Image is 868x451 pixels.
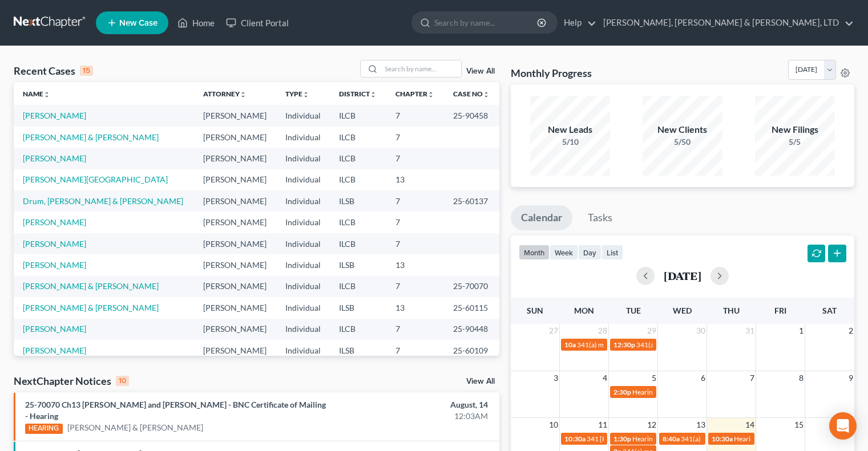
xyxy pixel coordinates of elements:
a: Attorneyunfold_more [203,90,247,98]
td: ILSB [330,297,386,318]
div: Open Intercom Messenger [829,412,857,440]
td: ILCB [330,127,386,148]
span: 3 [552,371,559,385]
a: [PERSON_NAME] [23,111,86,120]
td: ILSB [330,190,386,212]
td: ILCB [330,212,386,233]
span: 14 [744,418,756,432]
td: [PERSON_NAME] [194,127,276,148]
button: week [550,245,578,260]
span: 4 [601,371,608,385]
td: Individual [276,319,330,340]
span: 10a [564,340,576,349]
td: [PERSON_NAME] [194,233,276,254]
h2: [DATE] [664,270,701,282]
div: New Clients [643,123,722,136]
a: 25-70070 Ch13 [PERSON_NAME] and [PERSON_NAME] - BNC Certificate of Mailing - Hearing [25,400,326,421]
span: 13 [695,418,706,432]
td: [PERSON_NAME] [194,297,276,318]
td: Individual [276,254,330,275]
span: 8:40a [663,434,680,443]
td: 13 [386,297,444,318]
span: 2 [847,324,854,338]
td: Individual [276,148,330,169]
td: 25-60109 [444,340,499,361]
span: 12 [646,418,657,432]
a: [PERSON_NAME] & [PERSON_NAME] [23,281,159,291]
span: 15 [793,418,805,432]
div: Recent Cases [14,64,93,78]
span: Wed [673,306,692,315]
a: [PERSON_NAME] [23,260,86,270]
i: unfold_more [43,91,50,98]
span: Hearing for [PERSON_NAME] & [PERSON_NAME] [632,388,782,396]
td: 25-70070 [444,276,499,297]
span: 31 [744,324,756,338]
td: ILCB [330,148,386,169]
td: 25-60115 [444,297,499,318]
span: 7 [749,371,756,385]
td: 13 [386,169,444,190]
span: 341(a) meeting for [PERSON_NAME] [636,340,746,349]
a: View All [466,67,495,75]
span: 10:30a [712,434,733,443]
input: Search by name... [434,12,539,33]
a: Nameunfold_more [23,90,50,98]
span: 12:30p [613,340,635,349]
a: [PERSON_NAME] [23,239,86,249]
td: Individual [276,233,330,254]
div: August, 14 [341,399,488,411]
div: 10 [116,376,129,386]
i: unfold_more [240,91,247,98]
span: Tue [626,306,641,315]
td: Individual [276,127,330,148]
span: Mon [574,306,594,315]
td: Individual [276,105,330,126]
td: 7 [386,212,444,233]
span: 341(a) Meeting for [PERSON_NAME] & [PERSON_NAME] [681,434,852,443]
div: NextChapter Notices [14,374,129,388]
td: [PERSON_NAME] [194,105,276,126]
td: 7 [386,190,444,212]
td: ILCB [330,169,386,190]
a: Chapterunfold_more [395,90,434,98]
div: 12:03AM [341,411,488,422]
span: 10 [548,418,559,432]
td: Individual [276,297,330,318]
a: [PERSON_NAME], [PERSON_NAME] & [PERSON_NAME], LTD [597,13,854,33]
td: 7 [386,127,444,148]
a: [PERSON_NAME] [23,346,86,355]
td: ILCB [330,276,386,297]
span: 5 [651,371,657,385]
td: 25-90458 [444,105,499,126]
a: [PERSON_NAME] [23,153,86,163]
td: Individual [276,340,330,361]
span: 341(a) meeting for [PERSON_NAME] [577,340,687,349]
a: Calendar [511,205,572,230]
span: New Case [119,19,158,27]
div: 15 [80,66,93,76]
span: 341 [PERSON_NAME] zoom [PHONE_NUMBER] pass 6616 783 918 [587,434,791,443]
div: 5/10 [530,136,610,148]
a: Tasks [578,205,623,230]
a: Help [558,13,596,33]
td: 7 [386,233,444,254]
span: 10:30a [564,434,586,443]
td: ILSB [330,254,386,275]
span: Thu [723,306,740,315]
td: [PERSON_NAME] [194,340,276,361]
td: Individual [276,190,330,212]
td: [PERSON_NAME] [194,254,276,275]
span: 9 [847,371,854,385]
a: View All [466,377,495,385]
span: 28 [597,324,608,338]
a: [PERSON_NAME] & [PERSON_NAME] [23,303,159,312]
a: Home [172,13,220,33]
span: 11 [597,418,608,432]
td: [PERSON_NAME] [194,319,276,340]
td: Individual [276,169,330,190]
td: Individual [276,276,330,297]
td: ILSB [330,340,386,361]
span: 6 [700,371,706,385]
td: ILCB [330,233,386,254]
